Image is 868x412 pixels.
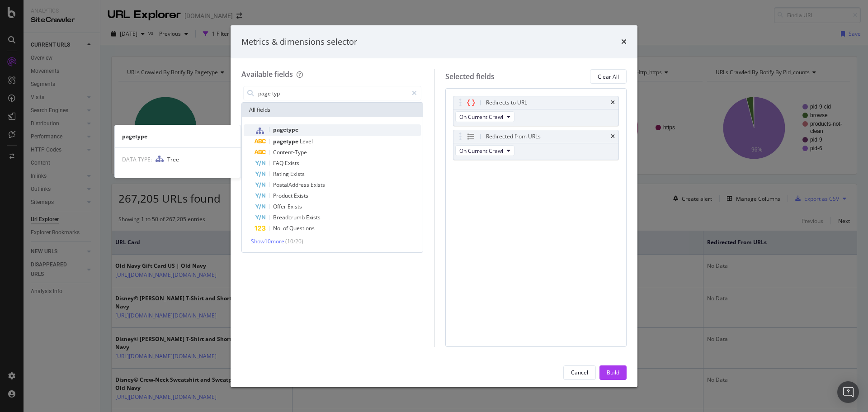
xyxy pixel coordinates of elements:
[273,213,306,221] span: Breadcrumb
[288,203,302,210] span: Exists
[598,73,619,81] div: Clear All
[455,111,514,122] button: On Current Crawl
[241,69,293,79] div: Available fields
[273,159,285,167] span: FAQ
[285,237,303,245] span: ( 10 / 20 )
[273,224,283,232] span: No.
[445,71,495,82] div: Selected fields
[837,381,859,403] div: Open Intercom Messenger
[571,369,588,376] div: Cancel
[590,69,627,84] button: Clear All
[242,103,423,117] div: All fields
[290,170,305,178] span: Exists
[273,170,290,178] span: Rating
[306,213,321,221] span: Exists
[115,133,241,140] div: pagetype
[273,126,298,133] span: pagetype
[453,130,619,160] div: Redirected from URLstimesOn Current Crawl
[611,134,615,139] div: times
[257,86,408,100] input: Search by field name
[273,148,307,156] span: Content-Type
[300,137,313,145] span: Level
[283,224,289,232] span: of
[273,192,294,199] span: Product
[459,147,503,155] span: On Current Crawl
[273,137,300,145] span: pagetype
[621,36,627,48] div: times
[273,203,288,210] span: Offer
[273,181,311,189] span: PostalAddress
[607,369,619,376] div: Build
[289,224,315,232] span: Questions
[241,36,357,48] div: Metrics & dimensions selector
[251,237,284,245] span: Show 10 more
[486,132,541,141] div: Redirected from URLs
[599,365,627,380] button: Build
[453,96,619,126] div: Redirects to URLtimesOn Current Crawl
[563,365,596,380] button: Cancel
[455,145,514,156] button: On Current Crawl
[294,192,308,199] span: Exists
[311,181,325,189] span: Exists
[611,100,615,105] div: times
[285,159,299,167] span: Exists
[486,98,527,107] div: Redirects to URL
[231,25,637,387] div: modal
[459,113,503,121] span: On Current Crawl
